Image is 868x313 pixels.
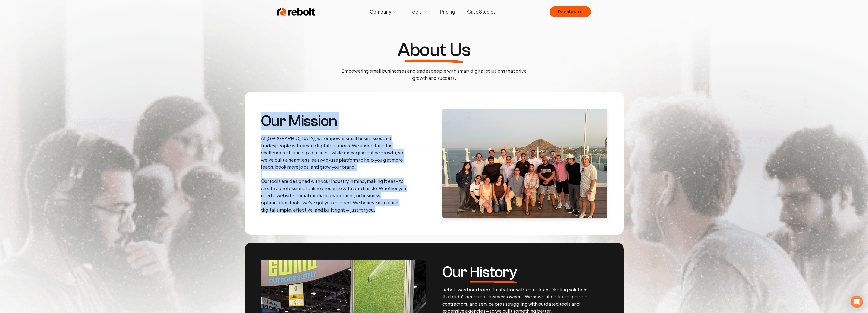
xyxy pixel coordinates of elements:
[470,265,517,280] span: History
[442,109,607,218] img: About
[442,265,589,280] h3: Our
[397,41,470,59] h1: About Us
[277,7,315,17] img: Rebolt Logo
[851,296,863,308] div: Open Intercom Messenger
[550,6,591,17] a: Dashboard
[261,135,408,213] p: At [GEOGRAPHIC_DATA], we empower small businesses and tradespeople with smart digital solutions. ...
[436,7,459,17] a: Pricing
[366,7,402,17] button: Company
[463,7,500,17] a: Case Studies
[406,7,432,17] button: Tools
[261,113,408,129] h3: Our Mission
[337,67,531,82] p: Empowering small businesses and tradespeople with smart digital solutions that drive growth and s...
